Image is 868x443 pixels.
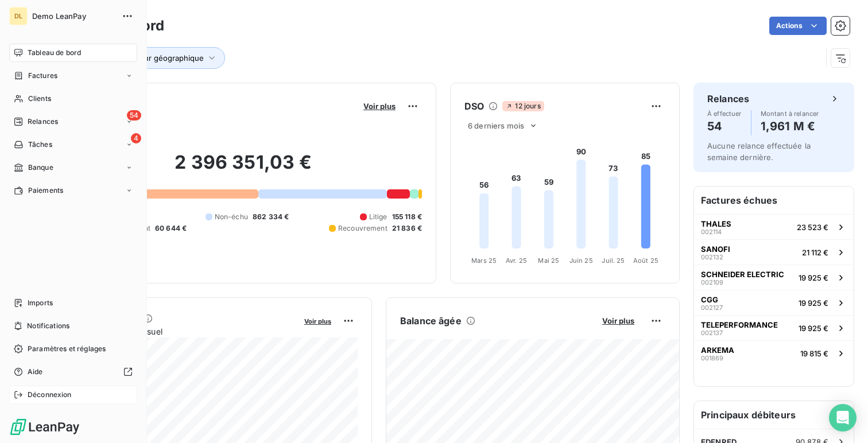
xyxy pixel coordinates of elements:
[28,298,53,308] span: Imports
[65,151,422,185] h2: 2 396 351,03 €
[9,44,137,62] a: Tableau de bord
[701,219,731,228] span: THALES
[701,228,722,235] span: 002114
[28,71,57,81] span: Factures
[360,101,399,111] button: Voir plus
[799,298,828,308] span: 19 925 €
[694,290,854,315] button: CGG00212719 925 €
[538,257,559,265] tspan: Mai 25
[799,273,828,282] span: 19 925 €
[28,162,53,173] span: Banque
[400,314,462,328] h6: Balance âgée
[701,279,723,286] span: 002109
[28,185,63,196] span: Paiements
[28,116,58,127] span: Relances
[28,344,106,354] span: Paramètres et réglages
[9,67,137,85] a: Factures
[506,257,527,265] tspan: Avr. 25
[124,53,204,63] span: Secteur géographique
[694,401,854,429] h6: Principaux débiteurs
[9,135,137,154] a: 4Tâches
[694,265,854,290] button: SCHNEIDER ELECTRIC00210919 925 €
[633,257,658,265] tspan: Août 25
[9,418,80,436] img: Logo LeanPay
[28,367,43,377] span: Aide
[471,257,497,265] tspan: Mars 25
[701,254,723,261] span: 002132
[701,329,723,336] span: 002137
[694,315,854,340] button: TELEPERFORMANCE00213719 925 €
[9,112,137,131] a: 54Relances
[707,141,811,162] span: Aucune relance effectuée la semaine dernière.
[707,92,749,106] h6: Relances
[797,223,828,232] span: 23 523 €
[65,325,296,337] span: Chiffre d'affaires mensuel
[107,47,225,69] button: Secteur géographique
[468,121,524,130] span: 6 derniers mois
[694,340,854,366] button: ARKEMA00186919 815 €
[338,223,387,234] span: Recouvrement
[9,7,28,25] div: DL
[569,257,593,265] tspan: Juin 25
[694,239,854,265] button: SANOFI00213221 112 €
[769,17,827,35] button: Actions
[155,223,187,234] span: 60 644 €
[799,324,828,333] span: 19 925 €
[9,181,137,200] a: Paiements
[32,11,115,21] span: Demo LeanPay
[701,345,734,355] span: ARKEMA
[28,94,51,104] span: Clients
[9,90,137,108] a: Clients
[392,223,422,234] span: 21 836 €
[599,316,638,326] button: Voir plus
[707,110,742,117] span: À effectuer
[215,212,248,222] span: Non-échu
[27,321,69,331] span: Notifications
[464,99,484,113] h6: DSO
[392,212,422,222] span: 155 118 €
[28,48,81,58] span: Tableau de bord
[701,270,784,279] span: SCHNEIDER ELECTRIC
[9,340,137,358] a: Paramètres et réglages
[829,404,857,432] div: Open Intercom Messenger
[9,158,137,177] a: Banque
[28,139,52,150] span: Tâches
[701,320,778,329] span: TELEPERFORMANCE
[304,317,331,325] span: Voir plus
[502,101,544,111] span: 12 jours
[701,244,730,254] span: SANOFI
[28,390,72,400] span: Déconnexion
[800,349,828,358] span: 19 815 €
[127,110,141,121] span: 54
[369,212,387,222] span: Litige
[694,186,854,214] h6: Factures échues
[761,117,819,135] h4: 1,961 M €
[694,214,854,239] button: THALES00211423 523 €
[707,117,742,135] h4: 54
[701,355,723,362] span: 001869
[363,102,396,111] span: Voir plus
[9,294,137,312] a: Imports
[701,295,718,304] span: CGG
[802,248,828,257] span: 21 112 €
[253,212,289,222] span: 862 334 €
[602,316,634,325] span: Voir plus
[9,363,137,381] a: Aide
[301,316,335,326] button: Voir plus
[602,257,625,265] tspan: Juil. 25
[131,133,141,143] span: 4
[701,304,723,311] span: 002127
[761,110,819,117] span: Montant à relancer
